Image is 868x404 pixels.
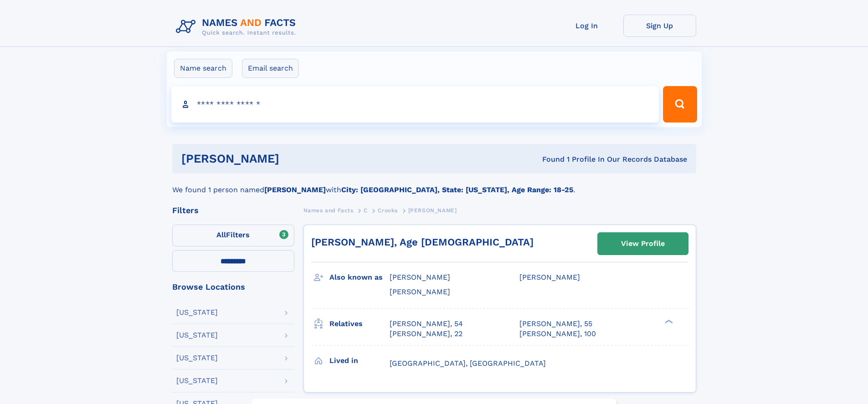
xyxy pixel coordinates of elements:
span: [PERSON_NAME] [390,273,450,281]
a: [PERSON_NAME], 55 [519,319,592,329]
b: City: [GEOGRAPHIC_DATA], State: [US_STATE], Age Range: 18-25 [341,185,573,194]
h1: [PERSON_NAME] [181,153,411,164]
span: [PERSON_NAME] [390,287,450,296]
input: search input [171,86,659,123]
h3: Lived in [329,353,390,368]
label: Filters [172,225,294,246]
span: [PERSON_NAME] [408,207,457,214]
a: View Profile [598,233,688,255]
a: [PERSON_NAME], Age [DEMOGRAPHIC_DATA] [311,236,534,248]
div: [US_STATE] [176,354,218,362]
label: Email search [242,59,299,78]
div: [US_STATE] [176,332,218,339]
a: Names and Facts [303,205,354,216]
button: Search Button [663,86,697,123]
a: Sign Up [623,15,696,37]
span: C [364,207,368,214]
a: Crooks [378,205,398,216]
div: [US_STATE] [176,377,218,384]
div: Filters [172,206,294,215]
b: [PERSON_NAME] [264,185,326,194]
a: [PERSON_NAME], 22 [390,329,462,339]
span: Crooks [378,207,398,214]
span: All [216,230,226,239]
div: We found 1 person named with . [172,174,696,195]
span: [PERSON_NAME] [519,273,580,281]
a: [PERSON_NAME], 100 [519,329,596,339]
div: ❯ [663,318,673,324]
h3: Also known as [329,270,390,285]
div: Browse Locations [172,283,294,291]
a: C [364,205,368,216]
div: Found 1 Profile In Our Records Database [411,154,687,164]
a: [PERSON_NAME], 54 [390,319,463,329]
h3: Relatives [329,316,390,332]
div: [US_STATE] [176,309,218,316]
a: Log In [550,15,623,37]
span: [GEOGRAPHIC_DATA], [GEOGRAPHIC_DATA] [390,359,546,368]
label: Name search [174,59,232,78]
img: Logo Names and Facts [172,15,303,39]
div: View Profile [621,233,665,254]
